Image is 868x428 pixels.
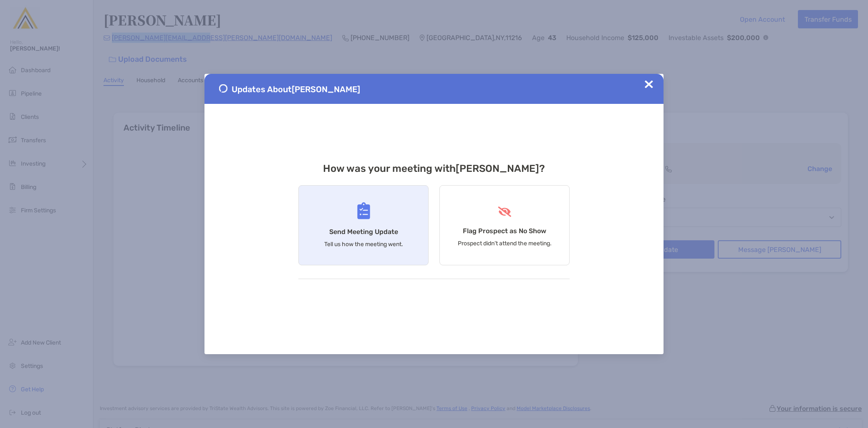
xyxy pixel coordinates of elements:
[645,80,653,88] img: Close Updates Zoe
[463,227,546,235] h4: Flag Prospect as No Show
[497,206,512,217] img: Flag Prospect as No Show
[324,241,403,248] p: Tell us how the meeting went.
[219,84,227,93] img: Send Meeting Update 1
[232,84,360,94] span: Updates About [PERSON_NAME]
[329,228,398,236] h4: Send Meeting Update
[357,202,370,219] img: Send Meeting Update
[458,240,552,247] p: Prospect didn’t attend the meeting.
[298,163,570,174] h3: How was your meeting with [PERSON_NAME] ?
